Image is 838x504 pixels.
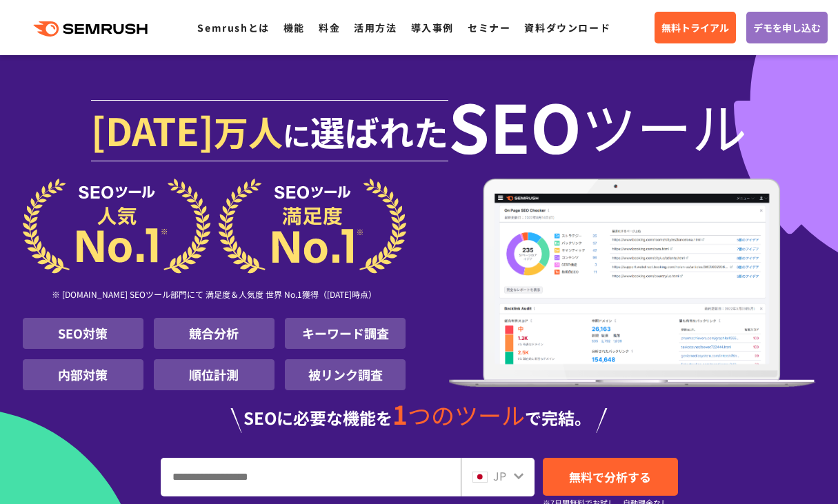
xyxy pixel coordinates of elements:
[161,458,460,496] input: URL、キーワードを入力してください
[408,398,525,432] span: つのツール
[354,21,397,34] a: 活用方法
[310,106,448,156] span: 選ばれた
[283,21,305,34] a: 機能
[661,20,729,35] span: 無料トライアル
[746,12,828,43] a: デモを申し込む
[655,12,736,43] a: 無料トライアル
[525,405,591,430] span: で完結。
[285,318,406,349] li: キーワード調査
[319,21,340,34] a: 料金
[285,359,406,390] li: 被リンク調査
[392,395,408,432] span: 1
[23,318,143,349] li: SEO対策
[23,274,406,318] div: ※ [DOMAIN_NAME] SEOツール部門にて 満足度＆人気度 世界 No.1獲得（[DATE]時点）
[23,359,143,390] li: 内部対策
[23,401,816,433] div: SEOに必要な機能を
[283,114,310,154] span: に
[154,359,275,390] li: 順位計測
[569,468,651,485] span: 無料で分析する
[524,21,610,34] a: 資料ダウンロード
[91,102,214,157] span: [DATE]
[468,21,510,34] a: セミナー
[543,458,678,496] a: 無料で分析する
[581,98,747,153] span: ツール
[214,106,283,156] span: 万人
[154,318,275,349] li: 競合分析
[197,21,269,34] a: Semrushとは
[448,98,581,153] span: SEO
[411,21,454,34] a: 導入事例
[493,467,506,484] span: JP
[753,20,821,35] span: デモを申し込む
